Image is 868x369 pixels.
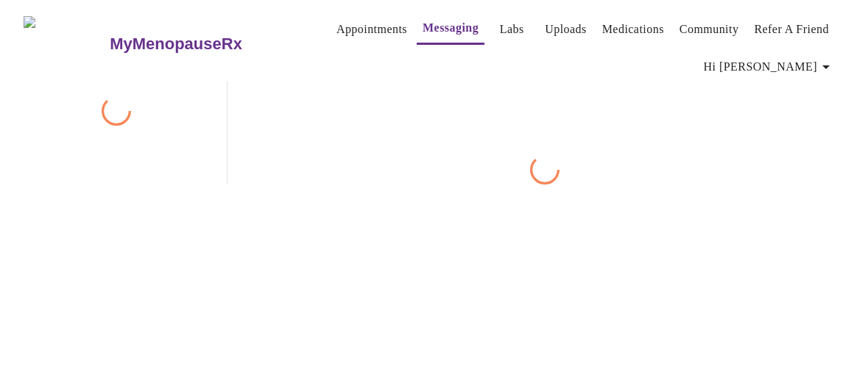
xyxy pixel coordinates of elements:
[748,15,835,44] button: Refer a Friend
[754,19,829,40] a: Refer a Friend
[539,15,593,44] button: Uploads
[680,19,739,40] a: Community
[24,16,108,71] img: MyMenopauseRx Logo
[704,57,835,77] span: Hi [PERSON_NAME]
[545,19,587,40] a: Uploads
[698,52,841,82] button: Hi [PERSON_NAME]
[423,18,479,38] a: Messaging
[331,15,413,44] button: Appointments
[417,13,484,45] button: Messaging
[110,35,242,54] h3: MyMenopauseRx
[488,15,535,44] button: Labs
[500,19,524,40] a: Labs
[602,19,664,40] a: Medications
[108,18,301,70] a: MyMenopauseRx
[336,19,407,40] a: Appointments
[674,15,745,44] button: Community
[596,15,670,44] button: Medications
